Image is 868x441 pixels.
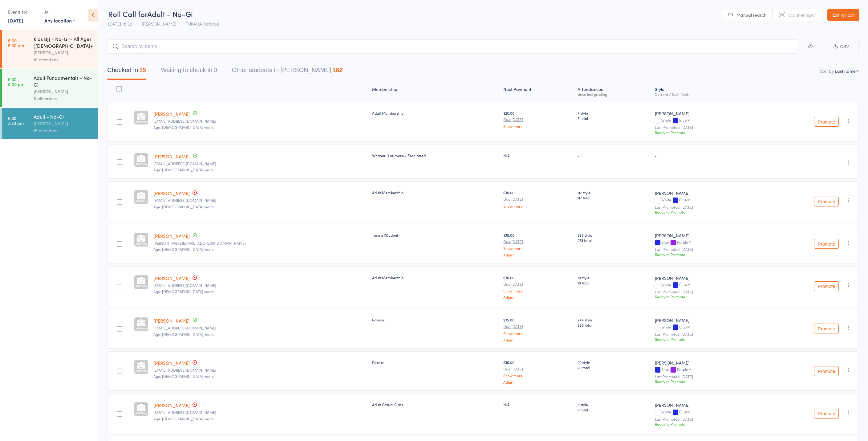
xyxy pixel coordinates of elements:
[679,283,687,287] div: Blue
[578,190,650,195] span: 117 style
[503,239,572,244] small: Due [DATE]
[655,294,750,299] div: Ready to Promote
[814,409,839,419] button: Promote
[827,9,859,21] a: Exit roll call
[655,402,750,408] div: [PERSON_NAME]
[372,190,499,195] div: Adult Membership
[578,365,650,370] span: 20 total
[503,367,572,371] small: Due [DATE]
[34,74,92,88] div: Adult Fundamentals - No-Gi
[679,198,687,202] div: Blue
[153,119,367,123] small: baxteratstocko@hotmail.com
[655,232,750,239] div: [PERSON_NAME]
[503,324,572,329] small: Due [DATE]
[655,360,750,366] div: [PERSON_NAME]
[372,360,499,365] div: Pakeke
[153,241,367,245] small: david.dorfliger@hotmail.com
[503,275,572,299] div: $30.00
[8,38,24,48] time: 5:00 - 5:30 pm
[153,360,190,366] a: [PERSON_NAME]
[788,12,816,18] span: Scanner input
[153,190,190,196] a: [PERSON_NAME]
[2,30,98,68] a: 5:00 -5:30 pmKids BJJ - No-Gi - All Ages ([DEMOGRAPHIC_DATA]+)[PERSON_NAME]15 attendees
[503,331,572,335] a: Show more
[655,290,750,294] small: Last Promoted: [DATE]
[8,7,38,17] div: Events for
[578,275,650,280] span: 18 style
[503,374,572,378] a: Show more
[153,368,367,372] small: hewliverpool@aol.com
[655,125,750,129] small: Last Promoted: [DATE]
[153,204,213,209] span: Age: [DEMOGRAPHIC_DATA] years
[677,367,688,371] div: Purple
[814,366,839,376] button: Promote
[34,113,92,120] div: Adult - No-Gi
[108,9,147,19] span: Roll Call for
[503,246,572,250] a: Show more
[677,240,688,244] div: Purple
[814,281,839,291] button: Promote
[578,280,650,285] span: 18 total
[44,7,75,17] div: At
[578,232,650,238] span: 265 style
[575,83,653,99] div: Atten­dances
[503,110,572,128] div: $20.00
[372,110,499,116] div: Adult Membership
[213,67,217,73] div: 0
[8,77,24,87] time: 5:30 - 6:00 pm
[652,83,753,99] div: Style
[835,68,856,74] div: Last name
[655,240,750,245] div: Blue
[153,374,213,379] span: Age: [DEMOGRAPHIC_DATA] years
[655,421,750,427] div: Ready to Promote
[153,317,190,324] a: [PERSON_NAME]
[503,282,572,286] small: Due [DATE]
[153,402,190,408] a: [PERSON_NAME]
[34,56,92,63] div: 15 attendees
[153,326,367,330] small: mikeafoxt9x@gmail.com
[153,233,190,239] a: [PERSON_NAME]
[655,374,750,379] small: Last Promoted: [DATE]
[503,124,572,128] a: Show more
[8,17,23,24] a: [DATE]
[578,322,650,328] span: 250 total
[814,197,839,206] button: Promote
[655,153,750,158] div: -
[655,275,750,281] div: [PERSON_NAME]
[232,63,343,80] button: Other students in [PERSON_NAME]182
[655,198,750,203] div: White
[142,21,176,27] span: [PERSON_NAME]
[372,232,499,238] div: Tauira (Student)
[655,417,750,421] small: Last Promoted: [DATE]
[655,317,750,323] div: [PERSON_NAME]
[107,63,146,80] button: Checked in15
[655,209,750,214] div: Ready to Promote
[578,407,650,412] span: 7 total
[161,63,217,80] button: Waiting to check in0
[153,198,367,202] small: jasminebrightwell31@gmail.com
[372,402,499,407] div: Adult Casual Class
[2,108,98,139] a: 6:30 -7:30 pmAdult - No-Gi[PERSON_NAME]15 attendees
[34,88,92,95] div: [PERSON_NAME]
[503,204,572,208] a: Show more
[578,92,650,96] div: since last grading
[2,69,98,107] a: 5:30 -6:00 pmAdult Fundamentals - No-Gi[PERSON_NAME]6 attendees
[578,317,650,322] span: 244 style
[8,116,24,125] time: 6:30 - 7:30 pm
[372,275,499,280] div: Adult Membership
[503,153,572,158] div: N/A
[655,118,750,123] div: White
[503,402,572,407] div: N/A
[655,252,750,257] div: Ready to Promote
[736,12,766,18] span: Manual search
[578,402,650,407] span: 7 style
[503,117,572,122] small: Due [DATE]
[107,39,797,54] input: Search by name
[153,111,190,117] a: [PERSON_NAME]
[655,325,750,330] div: White
[578,116,650,121] span: 7 total
[578,360,650,365] span: 20 style
[820,68,834,74] label: Sort by
[34,127,92,134] div: 15 attendees
[655,332,750,336] small: Last Promoted: [DATE]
